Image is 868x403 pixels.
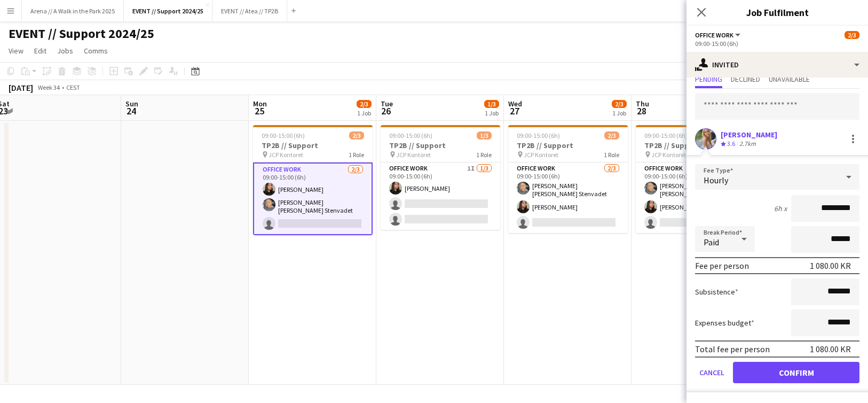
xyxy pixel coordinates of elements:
span: 1/3 [477,131,492,139]
div: 6h x [774,204,787,213]
span: 26 [379,105,393,117]
span: Mon [253,99,267,108]
span: 2/3 [845,31,859,39]
h3: Job Fulfilment [686,5,868,19]
div: Fee per person [695,260,749,271]
span: JCP Kontoret [269,151,303,159]
button: Arena // A Walk in the Park 2025 [22,1,124,21]
span: Jobs [57,46,73,56]
h3: TP2B // Support [636,141,755,150]
div: CEST [66,83,80,91]
label: Subsistence [695,287,738,297]
div: 1 Job [357,109,371,117]
a: Comms [80,44,112,58]
h1: EVENT // Support 2024/25 [9,26,154,42]
span: 2/3 [357,100,372,108]
a: Edit [30,44,51,58]
app-card-role: Office work1I1/309:00-15:00 (6h)[PERSON_NAME] [381,162,500,230]
div: Total fee per person [695,344,770,354]
span: Hourly [704,175,728,185]
span: 1 Role [476,151,492,159]
div: 1 Job [612,109,626,117]
span: Week 34 [35,83,62,91]
span: Edit [34,46,46,56]
button: EVENT // Support 2024/25 [124,1,212,21]
span: 09:00-15:00 (6h) [389,131,432,139]
span: 09:00-15:00 (6h) [262,131,305,139]
span: 2/3 [349,131,364,139]
div: 1 080.00 KR [810,344,851,354]
span: View [9,46,23,56]
span: Sun [125,99,138,108]
span: Office work [695,31,733,39]
app-card-role: Office work2/309:00-15:00 (6h)[PERSON_NAME] [PERSON_NAME] Stenvadet[PERSON_NAME] [636,162,755,233]
span: 2/3 [612,100,627,108]
span: Paid [704,237,719,247]
span: Tue [381,99,393,108]
button: EVENT // Atea // TP2B [212,1,287,21]
span: 27 [507,105,522,117]
span: 09:00-15:00 (6h) [517,131,560,139]
span: Unavailable [769,75,810,83]
div: 1 Job [485,109,499,117]
span: 09:00-15:00 (6h) [644,131,688,139]
span: 3.6 [727,139,735,148]
span: Thu [636,99,649,108]
div: [PERSON_NAME] [721,130,777,139]
span: Declined [731,75,760,83]
app-job-card: 09:00-15:00 (6h)2/3TP2B // Support JCP Kontoret1 RoleOffice work2/309:00-15:00 (6h)[PERSON_NAME] ... [636,125,755,233]
div: 1 080.00 KR [810,260,851,271]
h3: TP2B // Support [508,141,628,150]
span: 1 Role [349,151,364,159]
app-job-card: 09:00-15:00 (6h)2/3TP2B // Support JCP Kontoret1 RoleOffice work2/309:00-15:00 (6h)[PERSON_NAME] ... [508,125,628,233]
button: Office work [695,31,742,39]
span: 24 [124,105,138,117]
span: 25 [251,105,267,117]
div: [DATE] [9,82,33,93]
div: 2.7km [737,139,758,149]
span: Wed [508,99,522,108]
label: Expenses budget [695,318,754,328]
span: Comms [84,46,108,56]
app-job-card: 09:00-15:00 (6h)1/3TP2B // Support JCP Kontoret1 RoleOffice work1I1/309:00-15:00 (6h)[PERSON_NAME] [381,125,500,230]
span: JCP Kontoret [524,151,558,159]
span: 28 [634,105,649,117]
button: Cancel [695,362,729,383]
span: 1/3 [484,100,499,108]
span: JCP Kontoret [396,151,431,159]
h3: TP2B // Support [381,141,500,150]
span: 2/3 [604,131,619,139]
span: JCP Kontoret [651,151,686,159]
div: 09:00-15:00 (6h) [695,40,859,48]
h3: TP2B // Support [253,141,373,150]
div: Invited [686,52,868,77]
app-job-card: 09:00-15:00 (6h)2/3TP2B // Support JCP Kontoret1 RoleOffice work2/309:00-15:00 (6h)[PERSON_NAME][... [253,125,373,235]
span: 1 Role [604,151,619,159]
a: View [4,44,28,58]
button: Confirm [733,362,859,383]
app-card-role: Office work2/309:00-15:00 (6h)[PERSON_NAME][PERSON_NAME] [PERSON_NAME] Stenvadet [253,162,373,235]
app-card-role: Office work2/309:00-15:00 (6h)[PERSON_NAME] [PERSON_NAME] Stenvadet[PERSON_NAME] [508,162,628,233]
a: Jobs [53,44,77,58]
span: Pending [695,75,722,83]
